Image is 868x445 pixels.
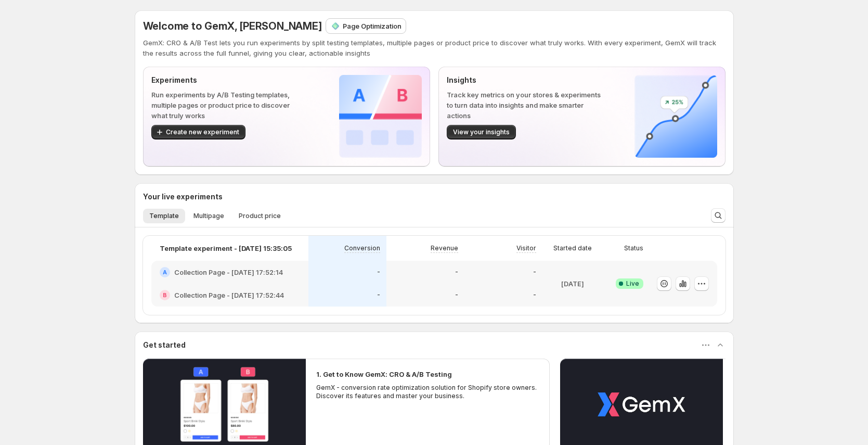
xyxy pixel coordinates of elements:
p: Experiments [151,75,306,85]
h3: Get started [143,340,186,350]
p: - [455,291,458,299]
button: Search and filter results [711,208,726,223]
p: - [455,268,458,276]
p: - [533,268,536,276]
span: View your insights [453,128,510,136]
p: GemX - conversion rate optimization solution for Shopify store owners. Discover its features and ... [316,384,540,400]
h2: 1. Get to Know GemX: CRO & A/B Testing [316,369,452,379]
span: Product price [239,212,281,220]
p: Revenue [431,244,458,252]
img: Insights [634,75,717,158]
h2: B [163,292,167,298]
h2: Collection Page - [DATE] 17:52:14 [174,267,283,277]
p: Started date [553,244,592,252]
p: Visitor [516,244,536,252]
p: Conversion [344,244,380,252]
h3: Your live experiments [143,192,223,202]
p: [DATE] [561,278,584,289]
img: Page Optimization [330,21,341,31]
span: Create new experiment [166,128,239,136]
p: GemX: CRO & A/B Test lets you run experiments by split testing templates, multiple pages or produ... [143,37,726,58]
button: View your insights [447,125,516,139]
span: Live [626,279,639,288]
p: - [377,268,380,276]
span: Welcome to GemX, [PERSON_NAME] [143,20,322,32]
h2: A [163,269,167,275]
p: Insights [447,75,601,85]
p: Status [624,244,643,252]
p: Page Optimization [343,21,401,31]
span: Multipage [193,212,224,220]
img: Experiments [339,75,422,158]
p: Template experiment - [DATE] 15:35:05 [160,243,292,253]
h2: Collection Page - [DATE] 17:52:44 [174,290,284,300]
p: Track key metrics on your stores & experiments to turn data into insights and make smarter actions [447,90,601,121]
p: - [533,291,536,299]
p: - [377,291,380,299]
button: Create new experiment [151,125,245,139]
p: Run experiments by A/B Testing templates, multiple pages or product price to discover what truly ... [151,90,306,121]
span: Template [149,212,179,220]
